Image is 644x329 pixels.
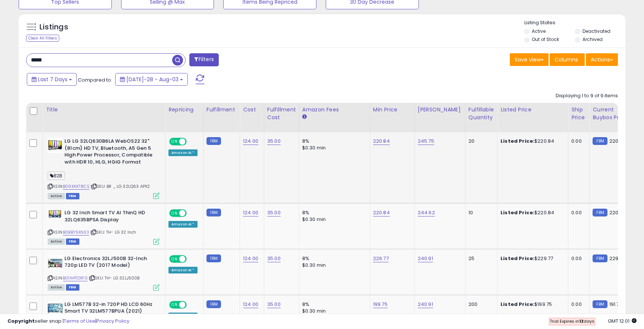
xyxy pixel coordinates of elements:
[126,76,179,83] span: [DATE]-28 - Aug-03
[206,106,237,114] div: Fulfillment
[64,301,155,317] b: LG LM577B 32-in 720P HD LCD 60Hz Smart TV 32LM577BPUA (2021)
[186,256,198,262] span: OFF
[373,137,390,145] a: 220.84
[302,106,367,114] div: Amazon Fees
[571,255,584,262] div: 0.00
[40,22,68,32] h5: Listings
[501,138,562,145] div: $220.84
[468,209,492,216] div: 10
[550,53,585,66] button: Columns
[579,318,584,324] b: 12
[63,275,88,281] a: B01N4TOXFG
[48,138,160,198] div: ASIN:
[468,138,492,145] div: 20
[609,255,625,262] span: 229.77
[418,301,433,308] a: 240.91
[66,284,79,291] span: FBM
[186,139,198,145] span: OFF
[63,183,89,190] a: B09XXX78CS
[206,254,221,262] small: FBM
[302,138,364,145] div: 8%
[243,255,258,262] a: 124.00
[524,19,625,26] p: Listing States:
[302,209,364,216] div: 8%
[586,53,618,66] button: Actions
[48,255,160,290] div: ASIN:
[168,267,198,273] div: Amazon AI *
[48,301,63,316] img: 61zVCGYFaJL._SL40_.jpg
[243,301,258,308] a: 124.00
[170,210,179,216] span: ON
[168,149,198,156] div: Amazon AI *
[583,36,603,42] label: Archived
[267,137,281,145] a: 35.00
[571,301,584,308] div: 0.00
[468,301,492,308] div: 200
[302,262,364,269] div: $0.30 min
[243,137,258,145] a: 124.00
[302,301,364,308] div: 8%
[27,73,77,86] button: Last 7 Days
[267,301,281,308] a: 35.00
[48,284,65,291] span: All listings currently available for purchase on Amazon
[556,92,618,99] div: Displaying 1 to 9 of 9 items
[510,53,549,66] button: Save View
[418,255,433,262] a: 240.91
[501,301,534,308] b: Listed Price:
[418,137,434,145] a: 245.75
[593,209,607,216] small: FBM
[583,28,610,34] label: Deactivated
[78,76,112,83] span: Compared to:
[48,209,63,219] img: 41uXGVHxLaL._SL40_.jpg
[66,193,79,199] span: FBM
[555,56,578,63] span: Columns
[302,255,364,262] div: 8%
[550,318,594,324] span: Trial Expires in days
[64,138,155,167] b: LG LG 32LQ630B6LA WebOS22 32" (81cm) HD TV, Bluetooth, A5 Gen 5 High Power Processor, Compatible ...
[373,209,390,216] a: 220.84
[168,221,198,228] div: Amazon AI *
[63,229,89,235] a: B0BBY5XN33
[115,73,188,86] button: [DATE]-28 - Aug-03
[170,256,179,262] span: ON
[302,114,307,120] small: Amazon Fees.
[170,139,179,145] span: ON
[501,255,534,262] b: Listed Price:
[532,28,546,34] label: Active
[186,210,198,216] span: OFF
[243,106,261,114] div: Cost
[64,317,95,325] a: Terms of Use
[267,106,296,121] div: Fulfillment Cost
[609,209,626,216] span: 220.84
[608,317,637,325] span: 2025-08-11 12:01 GMT
[89,275,140,281] span: | SKU: TH- LG 32LJ500B
[373,255,389,262] a: 229.77
[170,301,179,308] span: ON
[418,106,462,114] div: [PERSON_NAME]
[91,183,150,189] span: | SKU: BR _ LG 32LQ63 APX2
[468,106,494,121] div: Fulfillable Quantity
[48,193,65,199] span: All listings currently available for purchase on Amazon
[64,209,155,225] b: LG 32 Inch Smart TV AI ThinQ HD 32LQ635BPSA Display
[593,254,607,262] small: FBM
[7,318,129,325] div: seller snap | |
[532,36,559,42] label: Out of Stock
[501,209,534,216] b: Listed Price:
[90,229,136,235] span: | SKU: TH- LG 32 Inch
[373,301,388,308] a: 199.75
[97,317,129,325] a: Privacy Policy
[373,106,411,114] div: Min Price
[168,106,200,114] div: Repricing
[302,216,364,223] div: $0.30 min
[48,255,63,270] img: 518ac+06tqL._SL40_.jpg
[48,171,65,180] span: B2B
[593,106,631,121] div: Current Buybox Price
[186,301,198,308] span: OFF
[26,35,59,42] div: Clear All Filters
[468,255,492,262] div: 25
[302,145,364,151] div: $0.30 min
[571,209,584,216] div: 0.00
[501,106,565,114] div: Listed Price
[501,255,562,262] div: $229.77
[571,138,584,145] div: 0.00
